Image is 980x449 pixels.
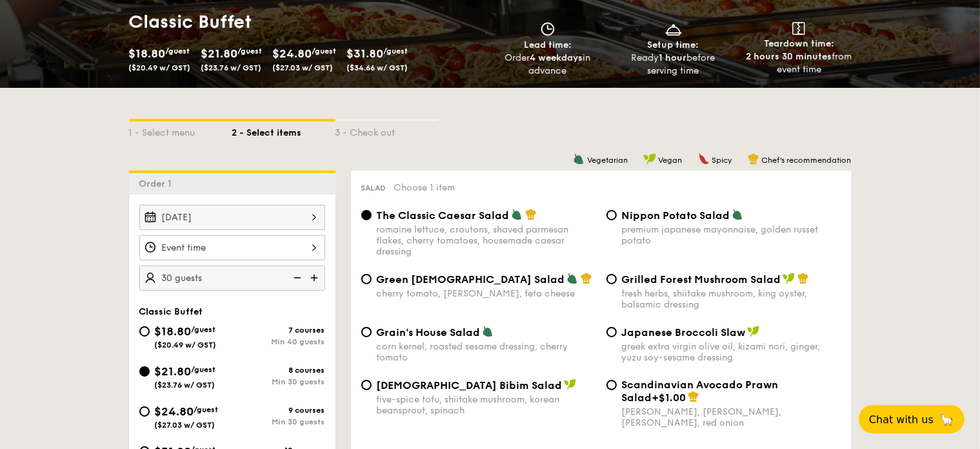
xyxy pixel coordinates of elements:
[377,224,596,257] div: romaine lettuce, croutons, shaved parmesan flakes, cherry tomatoes, housemade caesar dressing
[155,340,217,350] span: ($20.49 w/ GST)
[530,52,583,63] strong: 4 weekdays
[139,205,325,230] input: Event date
[615,52,731,78] div: Ready before serving time
[192,325,216,334] span: /guest
[587,156,628,165] span: Vegetarian
[712,156,732,165] span: Spicy
[361,210,372,220] input: The Classic Caesar Saladromaine lettuce, croutons, shaved parmesan flakes, cherry tomatoes, house...
[482,326,494,337] img: icon-vegetarian.fe4039eb.svg
[139,178,177,189] span: Order 1
[606,327,617,337] input: Japanese Broccoli Slawgreek extra virgin olive oil, kizami nori, ginger, yuzu soy-sesame dressing
[524,39,572,50] span: Lead time:
[622,379,779,404] span: Scandinavian Avocado Prawn Salad
[129,10,485,34] h1: Classic Buffet
[155,364,192,379] span: $21.80
[606,380,617,390] input: Scandinavian Avocado Prawn Salad+$1.00[PERSON_NAME], [PERSON_NAME], [PERSON_NAME], red onion
[312,47,337,56] span: /guest
[273,47,312,61] span: $24.80
[659,52,687,63] strong: 1 hour
[564,379,577,390] img: icon-vegan.f8ff3823.svg
[377,273,565,286] span: Green [DEMOGRAPHIC_DATA] Salad
[139,326,150,337] input: $18.80/guest($20.49 w/ GST)7 coursesMin 40 guests
[377,326,481,339] span: Grain's House Salad
[622,406,841,428] div: [PERSON_NAME], [PERSON_NAME], [PERSON_NAME], red onion
[490,52,606,78] div: Order in advance
[659,156,683,165] span: Vegan
[201,63,262,72] span: ($23.76 w/ GST)
[238,47,263,56] span: /guest
[377,288,596,299] div: cherry tomato, [PERSON_NAME], feta cheese
[347,47,384,61] span: $31.80
[762,156,852,165] span: Chef's recommendation
[232,377,325,386] div: Min 30 guests
[377,379,563,392] span: [DEMOGRAPHIC_DATA] Bibim Salad
[129,47,166,61] span: $18.80
[622,326,746,339] span: Japanese Broccoli Slaw
[939,412,954,427] span: 🦙
[361,380,372,390] input: [DEMOGRAPHIC_DATA] Bibim Saladfive-spice tofu, shiitake mushroom, korean beansprout, spinach
[869,413,934,426] span: Chat with us
[155,421,215,430] span: ($27.03 w/ GST)
[648,39,699,50] span: Setup time:
[643,153,656,165] img: icon-vegan.f8ff3823.svg
[859,405,965,433] button: Chat with us🦙
[232,366,325,375] div: 8 courses
[377,341,596,363] div: corn kernel, roasted sesame dressing, cherry tomato
[201,47,238,61] span: $21.80
[652,392,686,404] span: +$1.00
[622,273,781,286] span: Grilled Forest Mushroom Salad
[232,121,335,140] div: 2 - Select items
[622,341,841,363] div: greek extra virgin olive oil, kizami nori, ginger, yuzu soy-sesame dressing
[139,406,150,417] input: $24.80/guest($27.03 w/ GST)9 coursesMin 30 guests
[394,182,455,193] span: Choose 1 item
[286,266,306,290] img: icon-reduce.1d2dbef1.svg
[361,327,372,337] input: Grain's House Saladcorn kernel, roasted sesame dressing, cherry tomato
[155,381,215,390] span: ($23.76 w/ GST)
[748,153,759,165] img: icon-chef-hat.a58ddaea.svg
[377,394,596,416] div: five-spice tofu, shiitake mushroom, korean beansprout, spinach
[606,274,617,284] input: Grilled Forest Mushroom Saladfresh herbs, shiitake mushroom, king oyster, balsamic dressing
[566,273,578,284] img: icon-vegetarian.fe4039eb.svg
[511,209,523,220] img: icon-vegetarian.fe4039eb.svg
[622,209,730,222] span: Nippon Potato Salad
[622,288,841,310] div: fresh herbs, shiitake mushroom, king oyster, balsamic dressing
[664,22,683,36] img: icon-dish.430c3a2e.svg
[573,153,585,165] img: icon-vegetarian.fe4039eb.svg
[139,306,203,317] span: Classic Buffet
[797,273,809,284] img: icon-chef-hat.a58ddaea.svg
[232,337,325,346] div: Min 40 guests
[783,273,795,284] img: icon-vegan.f8ff3823.svg
[273,63,334,72] span: ($27.03 w/ GST)
[698,153,710,165] img: icon-spicy.37a8142b.svg
[155,324,192,339] span: $18.80
[129,121,232,140] div: 1 - Select menu
[139,235,325,260] input: Event time
[361,183,386,193] span: Salad
[155,404,194,419] span: $24.80
[525,209,537,220] img: icon-chef-hat.a58ddaea.svg
[129,63,191,72] span: ($20.49 w/ GST)
[139,366,150,377] input: $21.80/guest($23.76 w/ GST)8 coursesMin 30 guests
[688,391,699,402] img: icon-chef-hat.a58ddaea.svg
[335,121,439,140] div: 3 - Check out
[538,22,557,36] img: icon-clock.2db775ea.svg
[384,47,408,56] span: /guest
[746,51,832,62] strong: 2 hours 30 minutes
[622,224,841,246] div: premium japanese mayonnaise, golden russet potato
[194,405,219,414] span: /guest
[377,209,510,222] span: The Classic Caesar Salad
[606,210,617,220] input: Nippon Potato Saladpremium japanese mayonnaise, golden russet potato
[139,266,325,291] input: Number of guests
[347,63,408,72] span: ($34.66 w/ GST)
[232,406,325,415] div: 9 courses
[361,274,372,284] input: Green [DEMOGRAPHIC_DATA] Saladcherry tomato, [PERSON_NAME], feta cheese
[192,365,216,374] span: /guest
[732,209,743,220] img: icon-vegetarian.fe4039eb.svg
[741,50,857,76] div: from event time
[306,266,325,290] img: icon-add.58712e84.svg
[232,326,325,335] div: 7 courses
[747,326,760,337] img: icon-vegan.f8ff3823.svg
[166,47,190,56] span: /guest
[232,417,325,426] div: Min 30 guests
[764,38,834,49] span: Teardown time:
